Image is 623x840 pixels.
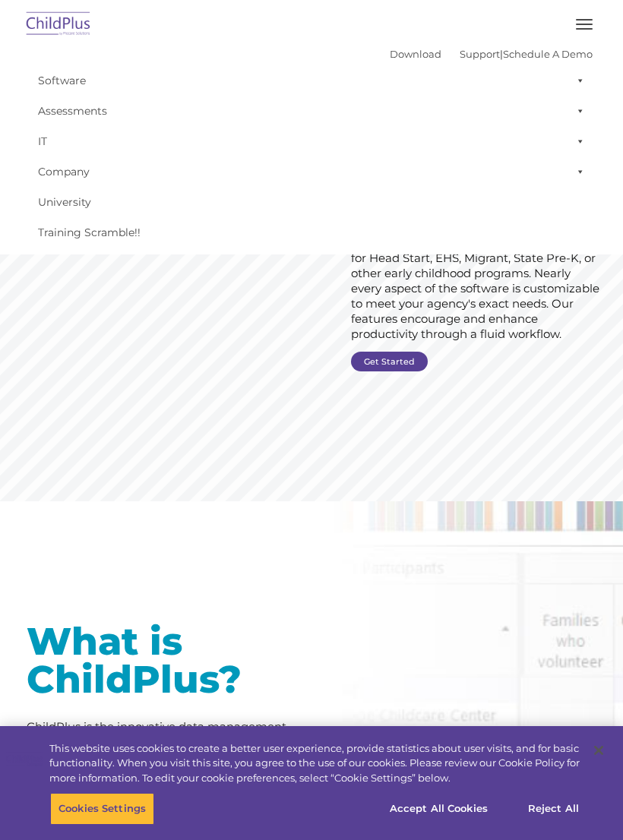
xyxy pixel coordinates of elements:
a: Training Scramble!! [30,217,593,248]
a: Assessments [30,96,593,126]
a: Company [30,156,593,187]
font: | [390,48,593,60]
a: Download [390,48,441,60]
div: This website uses cookies to create a better user experience, provide statistics about user visit... [49,741,580,786]
button: Close [582,734,615,767]
a: Get Started [351,352,428,371]
a: University [30,187,593,217]
button: Reject All [506,793,601,825]
button: Accept All Cookies [381,793,496,825]
button: Cookies Settings [50,793,154,825]
a: Schedule A Demo [503,48,593,60]
a: Support [460,48,500,60]
rs-layer: ChildPlus is an all-in-one software solution for Head Start, EHS, Migrant, State Pre-K, or other ... [351,235,600,342]
img: ChildPlus by Procare Solutions [23,7,94,43]
a: Software [30,65,593,96]
h1: What is ChildPlus? [27,623,300,699]
a: IT [30,126,593,156]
